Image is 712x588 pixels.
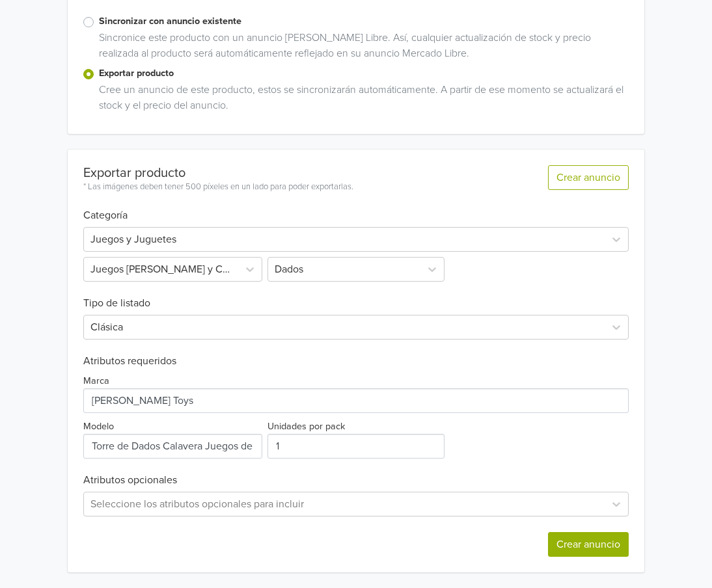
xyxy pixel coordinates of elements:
h6: Atributos opcionales [83,474,629,487]
label: Unidades por pack [267,420,345,434]
h6: Atributos requeridos [83,355,629,367]
h6: Tipo de listado [83,282,629,310]
div: Sincronice este producto con un anuncio [PERSON_NAME] Libre. Así, cualquier actualización de stoc... [94,30,629,66]
label: Exportar producto [99,66,629,81]
label: Marca [83,374,109,388]
button: Crear anuncio [548,532,629,557]
div: Exportar producto [83,165,353,181]
label: Sincronizar con anuncio existente [99,14,629,29]
div: Cree un anuncio de este producto, estos se sincronizarán automáticamente. A partir de ese momento... [94,82,629,118]
button: Crear anuncio [548,165,629,190]
label: Modelo [83,420,114,434]
div: * Las imágenes deben tener 500 píxeles en un lado para poder exportarlas. [83,181,353,194]
h6: Categoría [83,194,629,222]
